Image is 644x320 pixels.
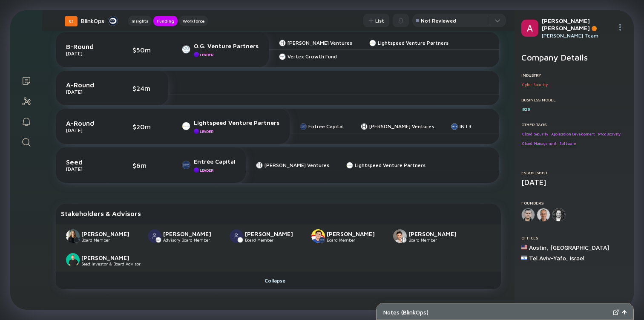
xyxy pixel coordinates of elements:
a: Search [10,131,42,152]
div: Board Member [327,237,383,242]
div: Insights [128,17,152,25]
div: Entrée Capital [308,123,344,130]
img: Pavel Livshiz picture [393,229,407,243]
div: Workforce [179,17,208,25]
div: Leader [200,168,213,173]
div: Established [521,170,627,175]
button: Funding [153,16,178,26]
div: [PERSON_NAME] Ventures [287,40,352,46]
div: Seed Investor & Board Advisor [81,261,141,266]
a: [PERSON_NAME] Ventures [256,162,329,168]
div: Austin , [529,244,549,251]
img: Open Notes [622,310,627,314]
a: Lightspeed Venture Partners [369,40,448,46]
div: Lightspeed Venture Partners [194,119,279,126]
div: Tel Aviv-Yafo , [529,254,568,262]
div: INT3 [460,123,471,130]
div: [PERSON_NAME] [327,230,383,237]
div: Board Member [408,237,465,242]
div: BlinkOps [81,15,118,26]
img: Eran Bielski picture [311,229,325,243]
a: Lightspeed Venture PartnersLeader [182,119,279,134]
div: $20m [132,123,158,130]
a: Vertex Growth Fund [279,53,337,60]
div: $24m [132,84,158,92]
div: [DATE] [66,89,109,95]
div: $50m [132,46,158,54]
a: [PERSON_NAME] Ventures [279,40,352,46]
a: Investor Map [10,90,42,111]
div: [PERSON_NAME] [245,230,301,237]
div: List [363,14,389,27]
a: O.G. Venture PartnersLeader [182,42,259,57]
div: Founders [521,200,627,205]
div: Collapse [259,274,297,287]
div: Israel [570,254,584,262]
a: Reminders [10,111,42,131]
div: Not Reviewed [421,17,456,24]
img: United States Flag [521,244,527,250]
div: Lightspeed Venture Partners [378,40,448,46]
div: Industry [521,72,627,78]
div: Funding [153,17,178,25]
div: [DATE] [66,50,109,57]
div: [PERSON_NAME] Ventures [264,162,329,168]
button: List [363,14,389,27]
div: Cloud Management [521,139,558,148]
img: Israel Flag [521,255,527,261]
div: O.G. Venture Partners [194,42,259,49]
a: INT3 [451,123,471,130]
div: [PERSON_NAME] [408,230,465,237]
div: [PERSON_NAME] [PERSON_NAME] [542,17,613,32]
div: A-Round [66,81,109,89]
div: Stakeholders & Advisors [61,210,496,217]
div: [DATE] [66,166,109,172]
div: Leader [200,52,213,57]
div: [PERSON_NAME] [81,254,138,261]
a: Entrée CapitalLeader [182,158,236,173]
div: [DATE] [66,127,109,133]
img: Tal Arad picture [148,229,161,243]
div: Advisory Board Member [163,237,219,242]
div: Business Model [521,97,627,102]
a: Entrée Capital [300,123,344,130]
div: Lightspeed Venture Partners [355,162,425,168]
div: A-Round [66,119,109,127]
div: [PERSON_NAME] [81,230,138,237]
div: [PERSON_NAME] Ventures [369,123,434,130]
h2: Company Details [521,52,627,62]
div: Entrée Capital [194,158,236,165]
div: Board Member [81,237,138,242]
a: Lightspeed Venture Partners [346,162,425,168]
div: Other Tags [521,122,627,127]
div: $6m [132,161,158,169]
img: Ariel Maislos picture [66,253,80,267]
div: Application Development [550,130,596,138]
img: Tal Morgenstern picture [230,229,243,243]
img: Alex Profile Picture [521,20,538,37]
img: Menu [617,24,624,31]
div: Board Member [245,237,301,242]
div: Cloud Security [521,130,549,138]
div: B-Round [66,43,109,50]
div: [GEOGRAPHIC_DATA] [550,244,609,251]
img: Expand Notes [613,309,619,315]
div: [PERSON_NAME] Team [542,32,613,39]
div: Offices [521,235,627,240]
div: Seed [66,158,109,166]
div: Productivity [597,130,622,138]
div: Software [558,139,576,148]
div: Cyber Security [521,80,549,89]
div: 32 [65,16,78,26]
div: [PERSON_NAME] [163,230,219,237]
div: Notes ( BlinkOps ) [383,308,609,316]
img: Tami Bronner picture [66,229,80,243]
div: B2B [521,105,530,113]
div: Leader [200,129,213,134]
a: [PERSON_NAME] Ventures [361,123,434,130]
button: Workforce [179,16,208,26]
div: Vertex Growth Fund [287,53,337,60]
button: Collapse [56,272,501,289]
a: Lists [10,70,42,90]
button: Insights [128,16,152,26]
